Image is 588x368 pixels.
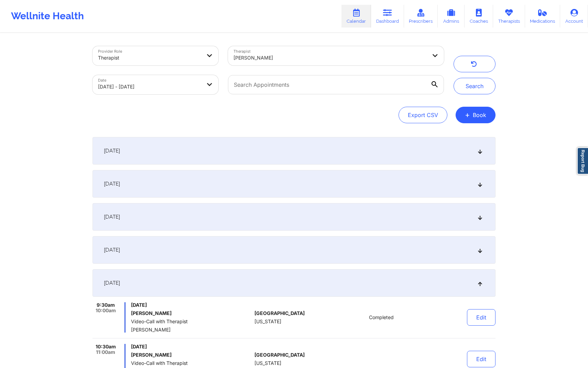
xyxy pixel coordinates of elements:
[97,302,115,308] span: 9:30am
[233,50,427,65] div: [PERSON_NAME]
[131,302,252,308] span: [DATE]
[228,75,444,94] input: Search Appointments
[369,315,394,320] span: Completed
[96,308,116,313] span: 10:00am
[104,213,120,220] span: [DATE]
[371,5,404,28] a: Dashboard
[131,352,252,358] h6: [PERSON_NAME]
[467,351,496,367] button: Edit
[254,352,305,358] span: [GEOGRAPHIC_DATA]
[254,360,281,366] span: [US_STATE]
[131,344,252,349] span: [DATE]
[98,79,201,94] div: [DATE] - [DATE]
[465,113,470,117] span: +
[525,5,560,28] a: Medications
[438,5,465,28] a: Admins
[404,5,438,28] a: Prescribers
[465,5,493,28] a: Coaches
[467,309,496,326] button: Edit
[96,344,116,349] span: 10:30am
[98,50,201,65] div: Therapist
[104,180,120,187] span: [DATE]
[399,107,447,123] button: Export CSV
[131,319,252,324] span: Video-Call with Therapist
[560,5,588,28] a: Account
[493,5,525,28] a: Therapists
[577,147,588,175] a: Report Bug
[104,147,120,154] span: [DATE]
[131,360,252,366] span: Video-Call with Therapist
[254,319,281,324] span: [US_STATE]
[454,78,496,94] button: Search
[104,280,120,286] span: [DATE]
[456,107,496,123] button: +Book
[254,311,305,316] span: [GEOGRAPHIC_DATA]
[131,311,252,316] h6: [PERSON_NAME]
[341,5,371,28] a: Calendar
[131,327,252,333] span: [PERSON_NAME]
[96,349,115,355] span: 11:00am
[104,246,120,253] span: [DATE]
